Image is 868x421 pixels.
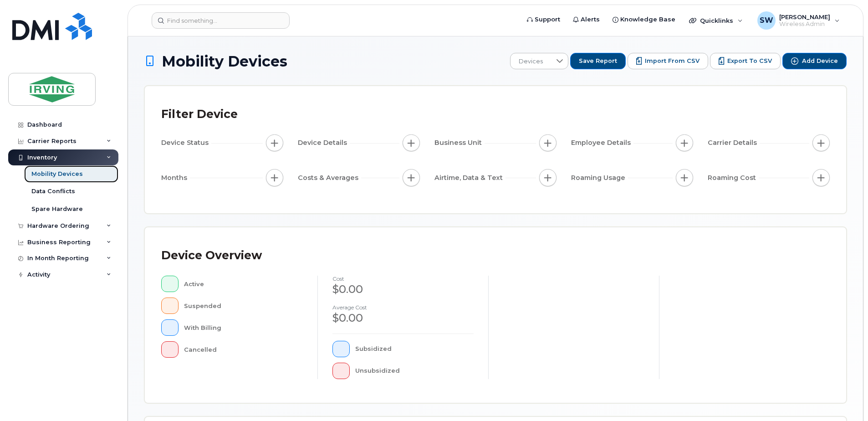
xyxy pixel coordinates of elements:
[571,173,628,183] span: Roaming Usage
[184,276,303,292] div: Active
[298,138,350,148] span: Device Details
[628,53,708,69] button: Import from CSV
[184,298,303,314] div: Suspended
[355,341,474,357] div: Subsidized
[332,276,474,282] h4: cost
[332,282,474,297] div: $0.00
[355,363,474,379] div: Unsubsidized
[161,103,238,126] div: Filter Device
[570,53,626,69] button: Save Report
[802,57,838,65] span: Add Device
[645,57,700,65] span: Import from CSV
[727,57,772,65] span: Export to CSV
[298,173,361,183] span: Costs & Averages
[161,173,190,183] span: Months
[710,53,781,69] button: Export to CSV
[434,138,485,148] span: Business Unit
[162,53,287,69] span: Mobility Devices
[579,57,617,65] span: Save Report
[161,244,262,267] div: Device Overview
[571,138,633,148] span: Employee Details
[434,173,505,183] span: Airtime, Data & Text
[184,341,303,358] div: Cancelled
[161,138,211,148] span: Device Status
[782,53,847,69] button: Add Device
[708,173,759,183] span: Roaming Cost
[332,304,474,310] h4: Average cost
[184,319,303,336] div: With Billing
[511,53,551,70] span: Devices
[708,138,760,148] span: Carrier Details
[332,310,474,326] div: $0.00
